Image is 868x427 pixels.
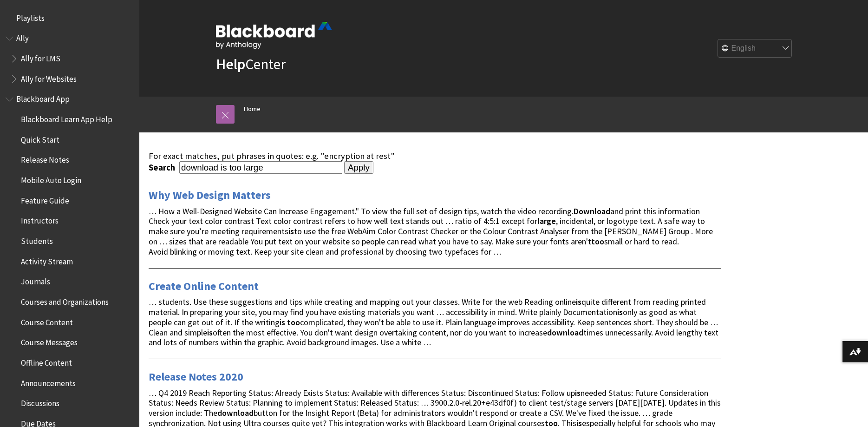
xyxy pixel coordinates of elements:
strong: is [280,317,285,328]
span: Playlists [16,10,45,23]
a: Create Online Content [149,279,259,294]
span: Feature Guide [21,193,69,205]
strong: is [576,296,581,307]
strong: Download [574,206,610,217]
span: Ally for Websites [21,71,77,84]
a: Why Web Design Matters [149,188,271,203]
span: Courses and Organizations [21,294,109,307]
span: Ally [16,31,29,43]
strong: large [537,216,556,226]
span: Activity Stream [21,254,73,266]
strong: download [547,327,583,338]
span: Journals [21,274,50,287]
strong: too [287,317,300,328]
span: Instructors [21,213,59,226]
a: HelpCenter [216,55,286,73]
span: Offline Content [21,355,72,368]
span: Quick Start [21,132,59,145]
span: Blackboard Learn App Help [21,112,112,124]
select: Site Language Selector [718,39,792,58]
span: Announcements [21,375,76,388]
span: … students. Use these suggestions and tips while creating and mapping out your classes. Write for... [149,296,718,348]
div: For exact matches, put phrases in quotes: e.g. "encryption at rest" [149,151,721,161]
strong: download [217,407,254,418]
img: Blackboard by Anthology [216,22,332,49]
span: Course Content [21,315,73,327]
strong: too [591,236,604,247]
label: Search [149,162,177,173]
span: Release Notes [21,152,69,165]
strong: is [288,226,294,236]
strong: is [617,307,623,317]
nav: Book outline for Anthology Ally Help [6,31,134,87]
span: Ally for LMS [21,51,60,63]
span: … How a Well-Designed Website Can Increase Engagement." To view the full set of design tips, watc... [149,206,713,257]
a: Home [244,103,261,115]
span: Discussions [21,395,59,408]
nav: Book outline for Playlists [6,10,134,26]
span: Blackboard App [16,92,70,104]
span: Students [21,233,53,246]
span: Mobile Auto Login [21,172,81,185]
a: Release Notes 2020 [149,369,243,384]
input: Apply [344,161,373,174]
strong: Help [216,55,245,73]
strong: is [575,388,581,398]
strong: is [207,327,213,338]
span: Course Messages [21,335,78,348]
